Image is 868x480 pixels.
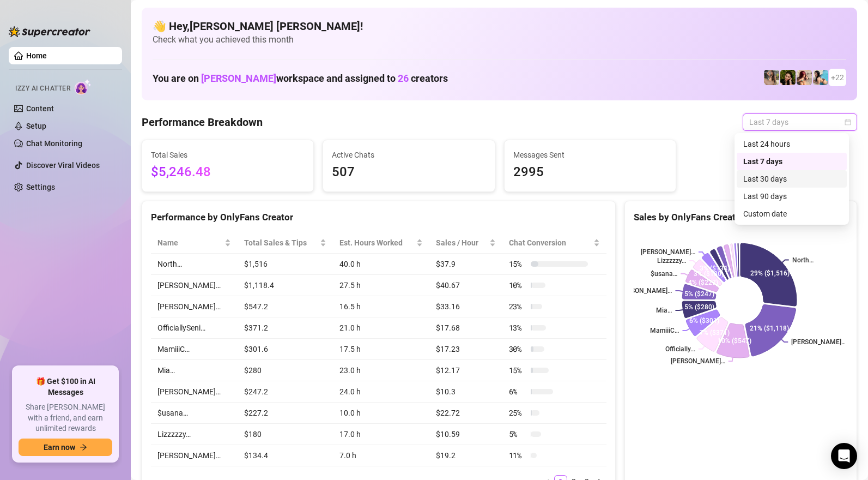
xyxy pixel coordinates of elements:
[151,210,606,225] div: Performance by OnlyFans Creator
[151,445,238,466] td: [PERSON_NAME]…
[509,407,526,419] span: 25 %
[617,287,672,295] text: [PERSON_NAME]…
[151,424,238,445] td: Lizzzzzy…
[26,161,100,170] a: Discover Viral Videos
[244,237,318,249] span: Total Sales & Tips
[737,205,847,223] div: Custom date
[333,254,429,275] td: 40.0 h
[398,73,409,84] span: 26
[509,237,591,249] span: Chat Conversion
[743,208,840,220] div: Custom date
[332,162,485,183] span: 507
[502,232,606,254] th: Chat Conversion
[671,357,725,365] text: [PERSON_NAME]…
[333,381,429,403] td: 24.0 h
[26,183,55,191] a: Settings
[743,173,840,185] div: Last 30 days
[80,443,87,451] span: arrow-right
[737,153,847,170] div: Last 7 days
[831,443,857,469] div: Open Intercom Messenger
[429,403,502,424] td: $22.72
[429,254,502,275] td: $37.9
[15,83,70,94] span: Izzy AI Chatter
[429,317,502,339] td: $17.68
[142,115,263,130] h4: Performance Breakdown
[26,139,82,148] a: Chat Monitoring
[509,279,526,291] span: 10 %
[238,381,333,403] td: $247.2
[238,317,333,339] td: $371.2
[153,73,448,85] h1: You are on workspace and assigned to creators
[509,364,526,376] span: 15 %
[737,170,847,188] div: Last 30 days
[509,258,526,270] span: 15 %
[151,403,238,424] td: $usana…
[9,26,90,37] img: logo-BBDzfeDw.svg
[238,254,333,275] td: $1,516
[634,210,848,225] div: Sales by OnlyFans Creator
[436,237,487,249] span: Sales / Hour
[333,296,429,317] td: 16.5 h
[238,339,333,360] td: $301.6
[743,190,840,202] div: Last 90 days
[509,449,526,461] span: 11 %
[333,403,429,424] td: 10.0 h
[151,254,238,275] td: North…
[792,256,814,264] text: North…
[509,322,526,334] span: 13 %
[429,232,502,254] th: Sales / Hour
[201,73,276,84] span: [PERSON_NAME]
[737,135,847,153] div: Last 24 hours
[429,296,502,317] td: $33.16
[429,339,502,360] td: $17.23
[651,270,677,278] text: $usana…
[151,339,238,360] td: MamiiiC…
[791,338,846,346] text: [PERSON_NAME]…
[151,360,238,381] td: Mia…
[780,70,796,85] img: playfuldimples (@playfuldimples)
[151,232,238,254] th: Name
[26,51,47,60] a: Home
[797,70,812,85] img: North (@northnattfree)
[509,386,526,398] span: 6 %
[429,360,502,381] td: $12.17
[429,381,502,403] td: $10.3
[332,149,485,161] span: Active Chats
[238,275,333,296] td: $1,118.4
[333,275,429,296] td: 27.5 h
[764,70,779,85] img: emilylou (@emilyylouu)
[238,296,333,317] td: $547.2
[650,327,679,334] text: MamiiiC…
[749,114,851,130] span: Last 7 days
[513,149,667,161] span: Messages Sent
[157,237,222,249] span: Name
[429,275,502,296] td: $40.67
[151,381,238,403] td: [PERSON_NAME]…
[657,257,686,265] text: Lizzzzzy…
[26,122,46,130] a: Setup
[656,307,672,314] text: Mia…
[813,70,828,85] img: North (@northnattvip)
[333,317,429,339] td: 21.0 h
[641,248,695,256] text: [PERSON_NAME]…
[153,19,846,34] h4: 👋 Hey, [PERSON_NAME] [PERSON_NAME] !
[151,149,305,161] span: Total Sales
[737,188,847,205] div: Last 90 days
[509,301,526,313] span: 23 %
[238,445,333,466] td: $134.4
[26,104,54,113] a: Content
[333,424,429,445] td: 17.0 h
[44,443,75,452] span: Earn now
[238,232,333,254] th: Total Sales & Tips
[19,439,112,456] button: Earn nowarrow-right
[151,296,238,317] td: [PERSON_NAME]…
[509,428,526,440] span: 5 %
[339,237,414,249] div: Est. Hours Worked
[333,445,429,466] td: 7.0 h
[333,339,429,360] td: 17.5 h
[238,360,333,381] td: $280
[238,424,333,445] td: $180
[75,79,92,95] img: AI Chatter
[151,162,305,183] span: $5,246.48
[19,376,112,398] span: 🎁 Get $100 in AI Messages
